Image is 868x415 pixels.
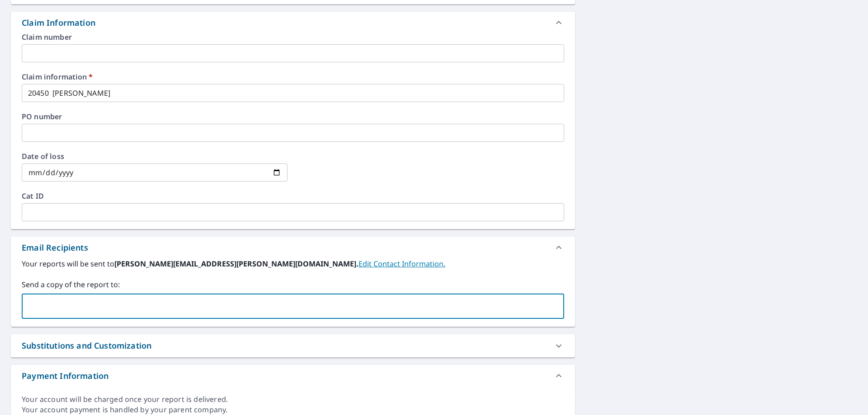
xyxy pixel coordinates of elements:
[22,394,564,405] div: Your account will be charged once your report is delivered.
[22,17,95,29] div: Claim Information
[22,405,564,415] div: Your account payment is handled by your parent company.
[11,237,575,258] div: Email Recipients
[114,259,359,269] b: [PERSON_NAME][EMAIL_ADDRESS][PERSON_NAME][DOMAIN_NAME].
[22,258,564,269] label: Your reports will be sent to
[11,12,575,33] div: Claim Information
[22,279,564,290] label: Send a copy of the report to:
[22,113,564,120] label: PO number
[22,73,564,80] label: Claim information
[359,259,445,269] a: EditContactInfo
[22,340,151,352] div: Substitutions and Customization
[22,192,564,200] label: Cat ID
[22,370,108,382] div: Payment Information
[11,334,575,357] div: Substitutions and Customization
[22,33,564,41] label: Claim number
[22,242,88,254] div: Email Recipients
[22,153,288,160] label: Date of loss
[11,365,575,387] div: Payment Information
